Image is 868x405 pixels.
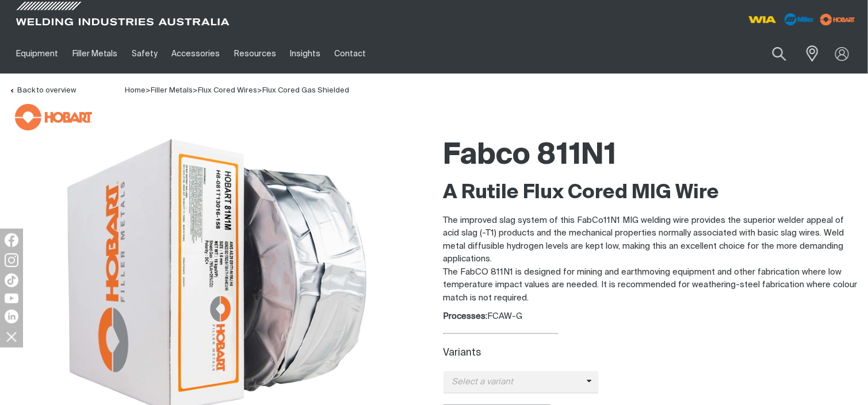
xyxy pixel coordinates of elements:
img: hide socials [2,327,21,346]
a: Flux Cored Gas Shielded [262,87,349,94]
a: Equipment [9,34,65,74]
span: > [193,87,198,94]
div: FCAW-G [443,310,859,323]
a: Insights [283,34,327,74]
p: The improved slag system of this FabCo11N1 MIG welding wire provides the superior welder appeal o... [443,214,859,266]
a: Contact [327,34,373,74]
span: > [146,87,151,94]
img: TikTok [5,273,18,287]
img: Facebook [5,233,18,247]
h2: A Rutile Flux Cored MIG Wire [443,180,859,206]
a: Back to overview [9,87,76,94]
a: Filler Metals [151,87,193,94]
a: Accessories [165,34,227,74]
strong: Processes: [443,312,488,321]
nav: Main [9,34,647,74]
span: > [257,87,262,94]
img: miller [817,11,859,28]
div: The FabCO 811N1 is designed for mining and earthmoving equipment and other fabrication where low ... [443,180,859,305]
a: Safety [125,34,165,74]
span: Select a variant [443,376,587,389]
a: Flux Cored Wires [198,87,257,94]
img: LinkedIn [5,310,18,323]
input: Product name or item number... [745,40,799,67]
span: Home [125,87,146,94]
img: Hobart [15,104,92,130]
img: Instagram [5,253,18,267]
label: Variants [443,348,481,358]
img: YouTube [5,294,18,303]
h1: Fabco 811N1 [443,137,859,175]
button: Search products [760,40,799,67]
a: Resources [227,34,283,74]
a: Home [125,86,146,94]
a: Filler Metals [65,34,124,74]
